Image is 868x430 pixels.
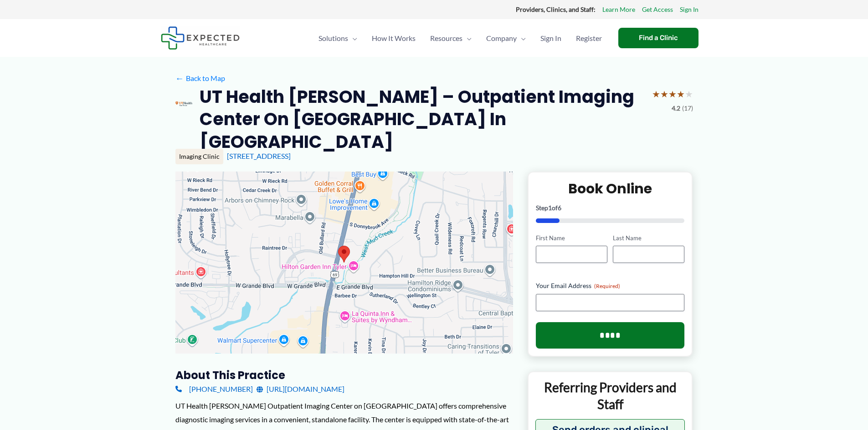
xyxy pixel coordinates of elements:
[175,71,225,85] a: ←Back to Map
[486,22,517,54] span: Company
[540,22,561,54] span: Sign In
[682,102,693,114] span: (17)
[479,22,533,54] a: CompanyMenu Toggle
[569,22,609,54] a: Register
[558,204,561,212] span: 6
[548,204,552,212] span: 1
[685,86,693,102] span: ★
[536,234,607,243] label: First Name
[642,4,673,15] a: Get Access
[576,22,602,54] span: Register
[535,379,685,412] p: Referring Providers and Staff
[602,4,635,15] a: Learn More
[652,86,660,102] span: ★
[372,22,416,54] span: How It Works
[517,22,526,54] span: Menu Toggle
[365,22,423,54] a: How It Works
[161,26,240,50] img: Expected Healthcare Logo - side, dark font, small
[348,22,357,54] span: Menu Toggle
[618,28,699,48] a: Find a Clinic
[536,180,685,197] h2: Book Online
[227,152,291,160] a: [STREET_ADDRESS]
[672,102,680,114] span: 4.2
[462,22,472,54] span: Menu Toggle
[200,86,644,153] h2: UT Health [PERSON_NAME] – Outpatient Imaging Center on [GEOGRAPHIC_DATA] in [GEOGRAPHIC_DATA]
[175,368,513,382] h3: About this practice
[175,382,253,396] a: [PHONE_NUMBER]
[318,22,348,54] span: Solutions
[533,22,569,54] a: Sign In
[677,86,685,102] span: ★
[423,22,479,54] a: ResourcesMenu Toggle
[430,22,462,54] span: Resources
[516,5,596,13] strong: Providers, Clinics, and Staff:
[175,149,223,164] div: Imaging Clinic
[613,234,684,243] label: Last Name
[311,22,609,54] nav: Primary Site Navigation
[311,22,365,54] a: SolutionsMenu Toggle
[175,74,184,82] span: ←
[536,205,685,211] p: Step of
[594,283,620,289] span: (Required)
[257,382,344,396] a: [URL][DOMAIN_NAME]
[668,86,677,102] span: ★
[536,281,685,290] label: Your Email Address
[680,4,699,15] a: Sign In
[660,86,668,102] span: ★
